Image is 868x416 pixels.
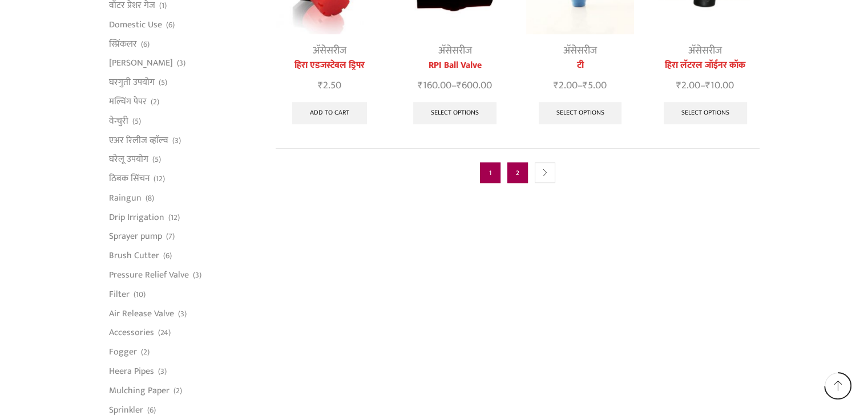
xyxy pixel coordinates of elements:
[109,73,155,92] a: घरगुती उपयोग
[166,19,175,31] span: (6)
[651,78,759,93] span: –
[418,77,451,94] bdi: 160.00
[151,96,159,108] span: (2)
[109,342,137,362] a: Fogger
[109,54,173,73] a: [PERSON_NAME]
[141,346,150,358] span: (2)
[159,77,167,88] span: (5)
[676,77,681,94] span: ₹
[563,42,597,59] a: अ‍ॅसेसरीज
[583,77,588,94] span: ₹
[313,42,346,59] a: अ‍ॅसेसरीज
[109,207,164,227] a: Drip Irrigation
[109,361,154,381] a: Heera Pipes
[457,77,462,94] span: ₹
[132,116,141,127] span: (5)
[134,289,146,300] span: (10)
[109,266,189,285] a: Pressure Relief Valve
[109,304,174,323] a: Air Release Valve
[109,92,147,112] a: मल्चिंग पेपर
[109,246,159,266] a: Brush Cutter
[418,77,423,94] span: ₹
[457,77,492,94] bdi: 600.00
[318,77,341,94] bdi: 2.50
[664,102,747,125] a: Select options for “हिरा लॅटरल जॉईनर कॉक”
[109,284,130,304] a: Filter
[168,212,180,223] span: (12)
[109,169,150,189] a: ठिबक सिंचन
[154,173,165,185] span: (12)
[554,77,578,94] bdi: 2.00
[147,405,156,416] span: (6)
[141,39,150,50] span: (6)
[554,77,559,94] span: ₹
[109,188,142,207] a: Raingun
[507,162,528,183] a: Page 2
[705,77,734,94] bdi: 10.00
[526,59,634,72] a: टी
[177,58,185,69] span: (3)
[109,323,154,342] a: Accessories
[401,59,508,72] a: RPI Ball Valve
[163,250,172,262] span: (6)
[109,227,162,246] a: Sprayer pump
[146,193,154,204] span: (8)
[109,381,169,400] a: Mulching Paper
[401,78,508,93] span: –
[152,154,161,165] span: (5)
[109,130,168,150] a: एअर रिलीज व्हाॅल्व
[109,111,128,130] a: वेन्चुरी
[318,77,323,94] span: ₹
[526,78,634,93] span: –
[292,102,367,125] a: Add to cart: “हिरा एडजस्टेबल ड्रिपर”
[109,34,137,54] a: स्प्रिंकलर
[193,270,201,281] span: (3)
[651,59,759,72] a: हिरा लॅटरल जॉईनर कॉक
[172,135,181,146] span: (3)
[438,42,472,59] a: अ‍ॅसेसरीज
[688,42,722,59] a: अ‍ॅसेसरीज
[173,385,182,397] span: (2)
[676,77,700,94] bdi: 2.00
[178,308,187,320] span: (3)
[109,150,148,169] a: घरेलू उपयोग
[480,162,500,183] span: Page 1
[158,366,167,377] span: (3)
[705,77,710,94] span: ₹
[276,148,760,197] nav: Product Pagination
[158,327,171,338] span: (24)
[539,102,622,125] a: Select options for “टी”
[413,102,496,125] a: Select options for “RPI Ball Valve”
[583,77,607,94] bdi: 5.00
[166,231,175,242] span: (7)
[276,59,383,72] a: हिरा एडजस्टेबल ड्रिपर
[109,15,162,34] a: Domestic Use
